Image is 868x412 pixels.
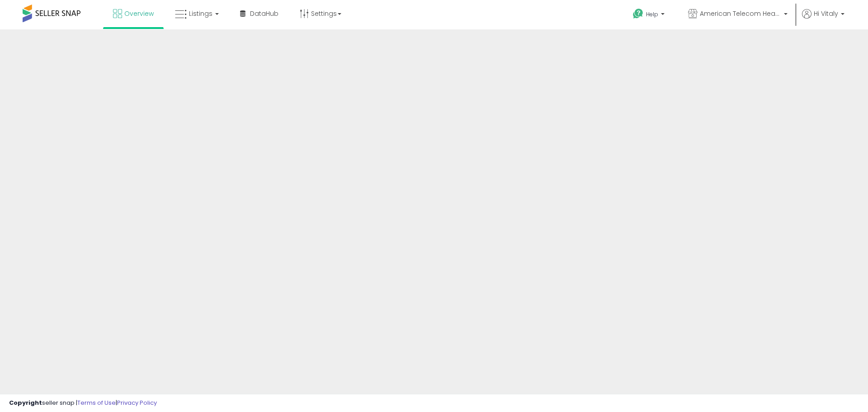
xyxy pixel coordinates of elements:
div: seller snap | | [9,399,157,407]
span: Overview [124,9,154,18]
a: Hi Vitaly [802,9,844,29]
span: DataHub [250,9,278,18]
span: Hi Vitaly [814,9,838,18]
span: Listings [189,9,212,18]
span: American Telecom Headquarters [700,9,781,18]
a: Privacy Policy [117,398,157,407]
a: Help [626,1,674,29]
i: Get Help [632,8,644,19]
strong: Copyright [9,398,42,407]
span: Help [646,10,658,18]
a: Terms of Use [77,398,116,407]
